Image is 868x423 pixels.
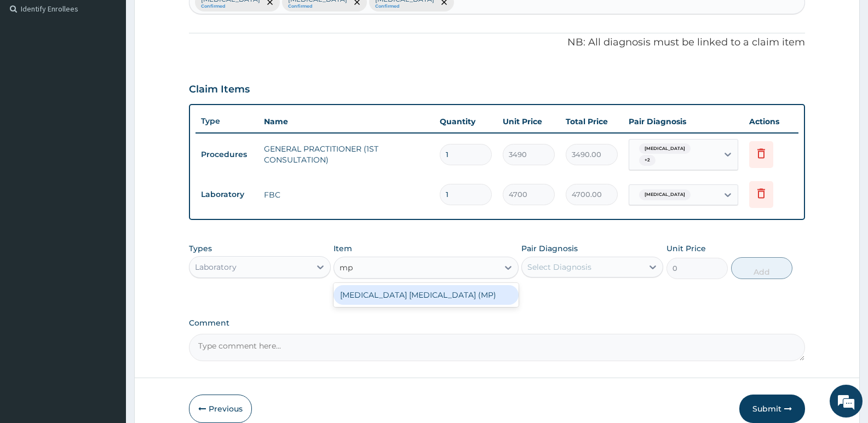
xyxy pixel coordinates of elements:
textarea: Type your message and hit 'Enter' [5,299,209,337]
h3: Claim Items [189,84,250,96]
td: FBC [258,184,434,206]
label: Pair Diagnosis [521,243,578,254]
span: [MEDICAL_DATA] [639,189,691,200]
th: Type [196,111,258,131]
label: Comment [189,318,805,328]
small: Confirmed [375,4,434,9]
label: Item [334,243,352,254]
th: Actions [744,111,798,132]
small: Confirmed [288,4,347,9]
div: Select Diagnosis [527,262,591,273]
th: Total Price [560,111,623,132]
div: [MEDICAL_DATA] [MEDICAL_DATA] (MP) [334,285,518,305]
label: Unit Price [666,243,706,254]
th: Unit Price [497,111,560,132]
th: Name [258,111,434,132]
th: Pair Diagnosis [623,111,744,132]
p: NB: All diagnosis must be linked to a claim item [189,36,805,50]
div: Minimize live chat window [180,5,206,32]
label: Types [189,244,212,253]
td: Laboratory [196,184,258,205]
th: Quantity [434,111,497,132]
span: + 2 [639,155,656,166]
span: We're online! [64,138,151,248]
img: d_794563401_company_1708531726252_794563401 [20,55,44,82]
button: Add [731,257,792,279]
td: GENERAL PRACTITIONER (1ST CONSULTATION) [258,138,434,171]
span: [MEDICAL_DATA] [639,143,691,154]
td: Procedures [196,144,258,165]
button: Submit [739,395,805,423]
div: Laboratory [195,262,237,273]
small: Confirmed [201,4,260,9]
button: Previous [189,395,252,423]
div: Chat with us now [57,61,184,76]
